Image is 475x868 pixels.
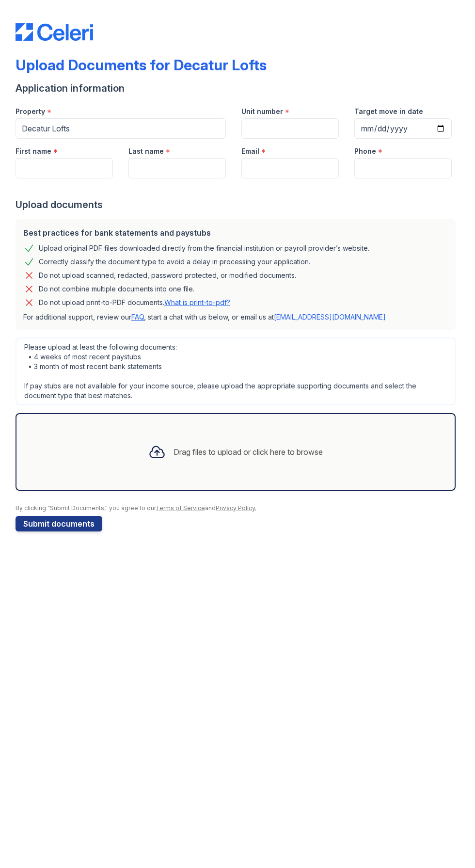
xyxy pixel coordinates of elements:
[16,198,459,211] div: Upload documents
[128,146,164,156] label: Last name
[39,242,369,254] div: Upload original PDF files downloaded directly from the financial institution or payroll provider’...
[16,516,102,531] button: Submit documents
[39,298,230,307] p: Do not upload print-to-PDF documents.
[23,312,448,322] p: For additional support, review our , start a chat with us below, or email us at
[16,56,267,74] div: Upload Documents for Decatur Lofts
[241,107,283,116] label: Unit number
[241,146,259,156] label: Email
[156,504,205,512] a: Terms of Service
[131,313,144,321] a: FAQ
[39,256,310,268] div: Correctly classify the document type to avoid a delay in processing your application.
[16,81,459,95] div: Application information
[16,504,459,512] div: By clicking "Submit Documents," you agree to our and
[39,270,296,281] div: Do not upload scanned, redacted, password protected, or modified documents.
[354,146,376,156] label: Phone
[164,298,230,306] a: What is print-to-pdf?
[274,313,386,321] a: [EMAIL_ADDRESS][DOMAIN_NAME]
[16,338,456,405] div: Please upload at least the following documents: • 4 weeks of most recent paystubs • 3 month of mo...
[16,23,93,41] img: CE_Logo_Blue-a8612792a0a2168367f1c8372b55b34899dd931a85d93a1a3d3e32e68fde9ad4.png
[16,146,51,156] label: First name
[16,107,45,116] label: Property
[23,227,448,239] div: Best practices for bank statements and paystubs
[39,283,194,295] div: Do not combine multiple documents into one file.
[354,107,423,116] label: Target move in date
[216,504,256,512] a: Privacy Policy.
[174,446,323,458] div: Drag files to upload or click here to browse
